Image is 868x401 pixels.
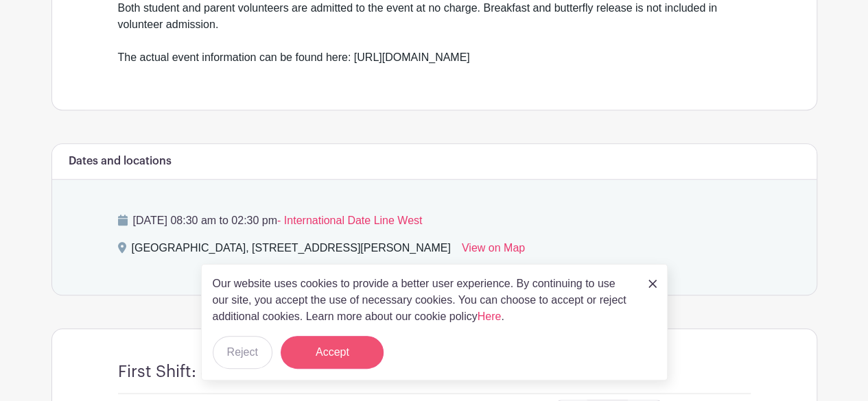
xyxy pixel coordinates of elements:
[213,336,272,369] button: Reject
[132,240,451,262] div: [GEOGRAPHIC_DATA], [STREET_ADDRESS][PERSON_NAME]
[281,336,384,369] button: Accept
[69,155,172,168] h6: Dates and locations
[118,362,305,382] h4: First Shift: 8:30-11:30am
[478,311,502,322] a: Here
[213,276,634,325] p: Our website uses cookies to provide a better user experience. By continuing to use our site, you ...
[277,215,422,226] span: - International Date Line West
[648,280,657,288] img: close_button-5f87c8562297e5c2d7936805f587ecaba9071eb48480494691a3f1689db116b3.svg
[118,212,751,229] p: [DATE] 08:30 am to 02:30 pm
[462,240,525,262] a: View on Map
